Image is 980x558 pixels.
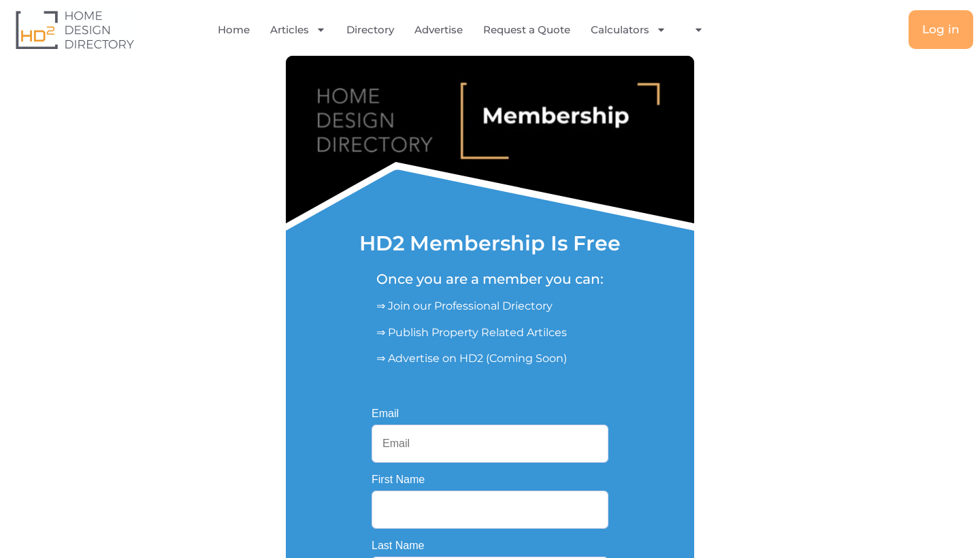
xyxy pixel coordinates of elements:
[376,298,604,314] p: ⇒ Join our Professional Driectory
[376,271,604,287] h5: Once you are a member you can:
[346,14,394,46] a: Directory
[270,14,326,46] a: Articles
[376,350,604,367] p: ⇒ Advertise on HD2 (Coming Soon)
[909,10,973,49] a: Log in
[414,14,463,46] a: Advertise
[218,14,250,46] a: Home
[376,325,604,341] p: ⇒ Publish Property Related Artilces
[372,408,399,419] label: Email
[359,233,621,254] h1: HD2 Membership Is Free
[372,474,425,485] label: First Name
[483,14,570,46] a: Request a Quote
[922,24,960,35] span: Log in
[200,14,732,46] nav: Menu
[591,14,666,46] a: Calculators
[372,425,608,463] input: Email
[372,540,424,551] label: Last Name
